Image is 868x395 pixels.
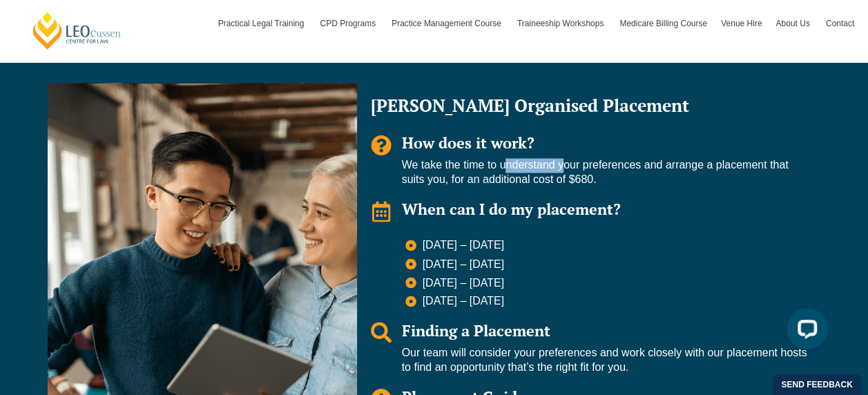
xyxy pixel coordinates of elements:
span: When can I do my placement? [402,199,621,219]
span: [DATE] – [DATE] [419,293,505,308]
a: CPD Programs [313,3,385,44]
a: Venue Hire [714,3,769,44]
a: Practical Legal Training [211,3,314,44]
a: [PERSON_NAME] Centre for Law [31,11,123,50]
span: How does it work? [402,133,534,153]
span: [DATE] – [DATE] [419,276,505,290]
a: Practice Management Course [385,3,510,44]
p: Our team will consider your preferences and work closely with our placement hosts to find an oppo... [402,345,807,374]
a: Traineeship Workshops [510,3,613,44]
iframe: LiveChat chat widget [775,302,833,360]
span: Finding a Placement [402,320,550,340]
span: [DATE] – [DATE] [419,257,505,271]
a: Medicare Billing Course [613,3,714,44]
h2: [PERSON_NAME] Organised Placement [371,97,807,114]
a: About Us [769,3,818,44]
p: We take the time to understand your preferences and arrange a placement that suits you, for an ad... [402,158,807,187]
span: [DATE] – [DATE] [419,238,505,253]
a: Contact [819,3,861,44]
